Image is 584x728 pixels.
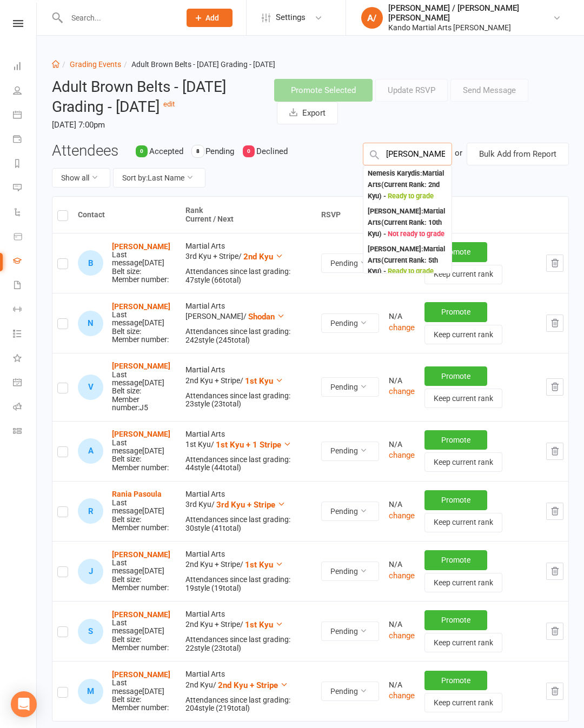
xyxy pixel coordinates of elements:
[245,376,273,386] span: 1st Kyu
[112,611,176,652] div: Belt size: Member number:
[389,629,415,642] button: change
[216,440,281,450] span: 1st Kyu + 1 Stripe
[205,146,234,156] span: Pending
[136,145,148,157] div: 0
[389,385,415,398] button: change
[113,168,205,188] button: Sort by:Last Name
[218,679,288,692] button: 2nd Kyu + Stripe
[78,559,103,584] div: Justus van Biljon
[388,267,434,275] span: Ready to grade
[185,456,311,472] div: Attendances since last grading: 44 style ( 44 total)
[256,146,288,156] span: Declined
[389,681,415,689] div: N/A
[13,347,37,371] a: What's New
[368,244,447,277] div: [PERSON_NAME] : Martial Arts (Current Rank: 5th Kyu ) -
[78,498,103,524] div: Rania Pasoula
[389,377,415,385] div: N/A
[121,58,275,70] li: Adult Brown Belts - [DATE] Grading - [DATE]
[187,9,233,27] button: Add
[70,60,121,69] a: Grading Events
[78,250,103,276] div: Brett Fernandez
[112,619,176,636] div: Last message [DATE]
[112,430,176,472] div: Belt size: Member number:
[243,145,255,157] div: 0
[368,168,447,202] div: Nemesis Karydis : Martial Arts (Current Rank: 2nd Kyu ) -
[112,243,176,284] div: Belt size: Member number:
[192,145,204,157] div: 8
[424,325,502,344] button: Keep current rank
[248,310,285,323] button: Shodan
[424,452,502,472] button: Keep current rank
[361,7,383,29] div: A/
[424,490,487,510] button: Promote
[424,242,487,262] button: Promote
[181,661,316,721] td: Martial Arts 2nd Kyu /
[185,516,311,532] div: Attendances since last grading: 30 style ( 41 total)
[112,242,170,251] strong: [PERSON_NAME]
[13,371,37,396] a: General attendance kiosk mode
[424,693,502,712] button: Keep current rank
[245,558,283,571] button: 1st Kyu
[424,671,487,690] button: Promote
[389,569,415,582] button: change
[243,252,273,262] span: 2nd Kyu
[112,499,176,516] div: Last message [DATE]
[13,104,37,128] a: Calendar
[467,143,569,165] button: Bulk Add from Report
[112,610,170,619] a: [PERSON_NAME]
[245,560,273,570] span: 1st Kyu
[321,313,379,333] button: Pending
[388,3,553,23] div: [PERSON_NAME] / [PERSON_NAME] [PERSON_NAME]
[321,682,379,701] button: Pending
[424,430,487,450] button: Promote
[424,302,487,322] button: Promote
[424,389,502,408] button: Keep current rank
[112,302,170,311] strong: [PERSON_NAME]
[78,311,103,336] div: Nicholas Hetherington
[112,311,176,328] div: Last message [DATE]
[424,366,487,386] button: Promote
[389,449,415,462] button: change
[181,481,316,541] td: Martial Arts 3rd Kyu /
[13,225,37,250] a: Product Sales
[112,490,176,532] div: Belt size: Member number:
[243,250,283,263] button: 2nd Kyu
[112,430,170,438] a: [PERSON_NAME]
[321,622,379,641] button: Pending
[424,550,487,570] button: Promote
[389,321,415,334] button: change
[13,396,37,420] a: Roll call kiosk mode
[52,168,110,188] button: Show all
[185,328,311,344] div: Attendances since last grading: 242 style ( 245 total)
[73,197,181,233] th: Contact
[149,146,183,156] span: Accepted
[245,618,283,631] button: 1st Kyu
[181,233,316,293] td: Martial Arts 3rd Kyu + Stripe /
[424,610,487,630] button: Promote
[112,362,170,370] a: [PERSON_NAME]
[185,576,311,592] div: Attendances since last grading: 19 style ( 19 total)
[389,500,415,509] div: N/A
[112,550,170,559] strong: [PERSON_NAME]
[13,79,37,104] a: People
[276,5,306,30] span: Settings
[277,102,338,124] button: Export
[112,670,170,679] a: [PERSON_NAME]
[424,633,502,652] button: Keep current rank
[181,197,316,233] th: Rank Current / Next
[13,152,37,177] a: Reports
[216,438,291,451] button: 1st Kyu + 1 Stripe
[13,55,37,79] a: Dashboard
[112,679,176,696] div: Last message [DATE]
[216,498,286,511] button: 3rd Kyu + Stripe
[389,509,415,522] button: change
[112,251,176,268] div: Last message [DATE]
[455,143,462,163] div: or
[52,116,258,134] time: [DATE] 7:00pm
[321,442,379,461] button: Pending
[185,392,311,409] div: Attendances since last grading: 23 style ( 23 total)
[163,100,175,108] a: edit
[181,541,316,601] td: Martial Arts 2nd Kyu + Stripe /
